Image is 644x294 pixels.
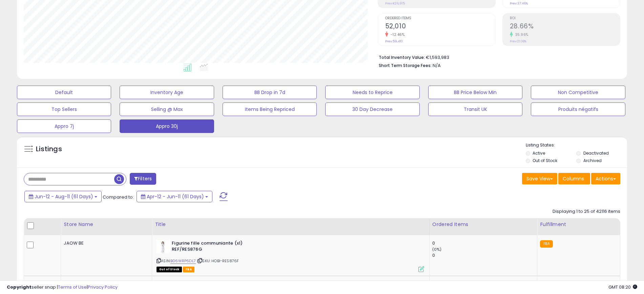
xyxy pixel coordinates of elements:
div: Fulfillment [540,221,617,228]
label: Out of Stock [533,158,557,163]
b: Total Inventory Value: [379,54,425,60]
button: Jun-12 - Aug-11 (61 Days) [24,191,102,202]
button: Apr-12 - Jun-11 (61 Days) [137,191,212,202]
button: Selling @ Max [120,103,214,116]
div: JAOW BE [64,240,147,246]
button: Top Sellers [17,103,111,116]
div: seller snap | | [7,284,118,291]
a: B06WRP6DL7 [170,258,196,264]
div: Title [155,221,427,228]
label: Active [533,150,545,156]
small: -12.46% [388,32,405,37]
button: Items Being Repriced [223,103,317,116]
button: Produits négatifs [531,103,625,116]
img: 21O8EVkQRjL._SL40_.jpg [157,240,170,254]
small: Prev: 21.08% [510,39,526,43]
b: Short Term Storage Fees: [379,63,432,68]
button: Transit UK [428,103,522,116]
label: Deactivated [583,150,609,156]
span: FBA [183,267,194,272]
button: Columns [558,173,590,184]
button: Save View [522,173,557,184]
h2: 52,010 [385,22,495,31]
h2: 28.66% [510,22,620,31]
button: 30 Day Decrease [325,103,419,116]
p: Listing States: [526,142,627,149]
label: Archived [583,158,602,163]
span: Compared to: [103,194,134,200]
small: FBA [540,240,553,248]
div: Displaying 1 to 25 of 42116 items [553,208,620,215]
button: Default [17,86,111,99]
button: Filters [130,173,156,185]
div: ASIN: [157,240,424,272]
button: Appro 30j [120,119,214,133]
button: Appro 7j [17,119,111,133]
small: 35.96% [513,32,528,37]
span: Ordered Items [385,17,495,20]
button: Inventory Age [120,86,214,99]
span: ROI [510,17,620,20]
span: 2025-08-12 08:20 GMT [608,284,637,290]
b: Figurine fille communiante (x1) REF/RES876G [172,240,254,254]
small: Prev: €26,915 [385,1,405,5]
div: 0 [432,252,537,258]
small: Prev: 59,410 [385,39,403,43]
strong: Copyright [7,284,32,290]
a: Privacy Policy [88,284,118,290]
span: N/A [433,62,441,69]
small: Prev: 37.46% [510,1,528,5]
li: €1,593,983 [379,53,615,61]
button: BB Price Below Min [428,86,522,99]
small: (0%) [432,247,442,252]
div: Ordered Items [432,221,535,228]
span: Apr-12 - Jun-11 (61 Days) [147,193,204,200]
h5: Listings [36,144,62,154]
a: Terms of Use [58,284,87,290]
span: | SKU: HOBI-RES876F [197,258,239,264]
div: Store Name [64,221,149,228]
button: Actions [591,173,620,184]
button: Needs to Reprice [325,86,419,99]
div: 0 [432,240,537,246]
span: Jun-12 - Aug-11 (61 Days) [35,193,93,200]
button: BB Drop in 7d [223,86,317,99]
button: Non Competitive [531,86,625,99]
span: All listings that are currently out of stock and unavailable for purchase on Amazon [157,267,182,272]
span: Columns [563,175,584,182]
